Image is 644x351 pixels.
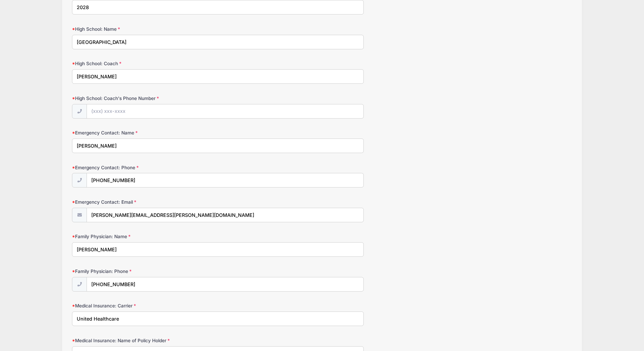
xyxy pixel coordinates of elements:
[72,233,239,240] label: Family Physician: Name
[87,104,364,119] input: (xxx) xxx-xxxx
[87,277,364,292] input: (xxx) xxx-xxxx
[72,164,239,171] label: Emergency Contact: Phone
[72,199,239,205] label: Emergency Contact: Email
[72,302,239,309] label: Medical Insurance: Carrier
[72,26,239,32] label: High School: Name
[87,173,364,187] input: (xxx) xxx-xxxx
[72,129,239,136] label: Emergency Contact: Name
[72,337,239,344] label: Medical Insurance: Name of Policy Holder
[72,60,239,67] label: High School: Coach
[72,95,239,102] label: High School: Coach's Phone Number
[72,268,239,275] label: Family Physician: Phone
[87,208,364,222] input: email@email.com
